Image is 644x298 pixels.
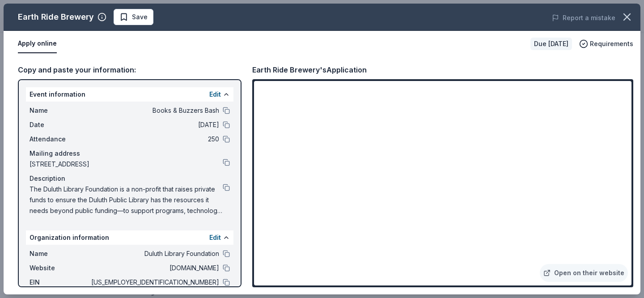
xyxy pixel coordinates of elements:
button: Save [114,9,153,25]
span: [DATE] [89,119,219,130]
div: Description [30,173,230,184]
span: Date [30,119,89,130]
span: Books & Buzzers Bash [89,105,219,116]
span: Name [30,248,89,259]
button: Apply online [18,34,57,53]
span: 250 [89,134,219,145]
span: Attendance [30,134,89,145]
div: Earth Ride Brewery [18,10,94,24]
div: Organization information [26,230,233,245]
span: The Duluth Library Foundation is a non-profit that raises private funds to ensure the Duluth Publ... [30,184,223,216]
button: Edit [209,232,221,243]
span: [STREET_ADDRESS] [30,159,223,170]
div: Due [DATE] [530,38,572,50]
div: Earth Ride Brewery's Application [252,64,367,76]
span: Save [132,12,148,22]
a: Open on their website [540,264,628,282]
span: Duluth Library Foundation [89,248,219,259]
span: EIN [30,277,89,288]
span: Website [30,263,89,273]
button: Report a mistake [552,13,615,23]
span: Name [30,105,89,116]
span: Requirements [590,38,633,49]
button: Edit [209,89,221,100]
button: Requirements [579,38,633,49]
div: Copy and paste your information: [18,64,241,76]
span: [DOMAIN_NAME] [89,263,219,273]
div: Event information [26,87,233,102]
div: Mailing address [30,148,230,159]
span: [US_EMPLOYER_IDENTIFICATION_NUMBER] [89,277,219,288]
